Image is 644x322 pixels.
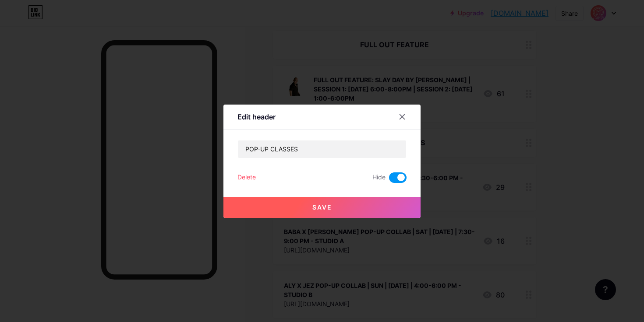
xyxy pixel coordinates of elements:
div: Delete [237,172,256,183]
span: Save [312,203,332,211]
div: Edit header [237,112,276,122]
button: Save [223,197,421,218]
span: Hide [372,172,386,183]
input: Title [238,140,406,158]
